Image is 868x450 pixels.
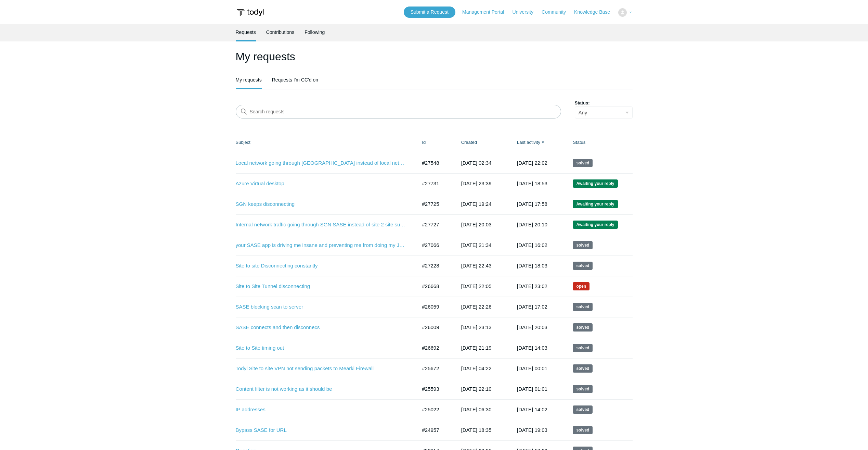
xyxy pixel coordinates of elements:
[305,24,325,40] a: Following
[517,283,547,289] time: 2025-08-14T23:02:05+00:00
[461,427,492,433] time: 2025-05-19T18:35:14+00:00
[236,406,407,414] a: IP addresses
[573,241,593,249] span: This request has been solved
[512,9,540,16] a: University
[566,132,632,153] th: Status
[573,364,593,373] span: This request has been solved
[517,365,547,371] time: 2025-07-28T00:01:49+00:00
[236,105,561,118] input: Search requests
[517,427,547,433] time: 2025-06-10T19:03:13+00:00
[517,304,547,310] time: 2025-08-13T17:02:56+00:00
[415,358,454,379] td: #25672
[517,242,547,248] time: 2025-08-27T16:02:36+00:00
[461,263,492,268] time: 2025-08-10T22:43:44+00:00
[461,160,492,166] time: 2025-08-20T02:34:59+00:00
[575,100,633,107] label: Status:
[236,283,407,290] a: Site to Site Tunnel disconnecting
[573,179,618,188] span: We are waiting for you to respond
[236,24,256,40] a: Requests
[574,9,617,16] a: Knowledge Base
[236,180,407,188] a: Azure Virtual desktop
[236,365,407,373] a: Todyl Site to site VPN not sending packets to Mearki Firewall
[415,297,454,317] td: #26059
[542,9,573,16] a: Community
[236,6,265,19] img: Todyl Support Center Help Center home page
[236,200,407,208] a: SGN keeps disconnecting
[415,194,454,214] td: #27725
[415,153,454,173] td: #27548
[415,214,454,235] td: #27727
[541,140,545,145] span: ▼
[236,324,407,332] a: SASE connects and then disconnecs
[573,221,618,229] span: We are waiting for you to respond
[462,9,511,16] a: Management Portal
[517,140,540,145] a: Last activity▼
[236,303,407,311] a: SASE blocking scan to server
[461,304,492,310] time: 2025-07-09T22:26:59+00:00
[461,283,492,289] time: 2025-07-22T22:05:05+00:00
[517,180,547,186] time: 2025-08-28T18:53:21+00:00
[573,262,593,270] span: This request has been solved
[517,160,547,166] time: 2025-08-28T22:02:22+00:00
[517,345,547,351] time: 2025-08-11T14:03:00+00:00
[236,132,415,153] th: Subject
[573,159,593,167] span: This request has been solved
[517,386,547,392] time: 2025-07-21T01:01:42+00:00
[573,200,618,208] span: We are waiting for you to respond
[461,201,492,207] time: 2025-08-27T19:24:11+00:00
[517,407,547,412] time: 2025-06-11T14:02:37+00:00
[236,221,407,229] a: Internal network traffic going through SGN SASE instead of site 2 site sunnel
[573,282,590,290] span: We are working on a response for you
[236,241,407,249] a: your SASE app is driving me insane and preventing me from doing my JOB
[415,132,454,153] th: Id
[266,24,295,40] a: Contributions
[404,7,455,18] a: Submit a Request
[461,324,492,330] time: 2025-07-08T23:13:40+00:00
[517,201,547,207] time: 2025-08-28T17:58:01+00:00
[236,344,407,352] a: Site to Site timing out
[461,345,492,351] time: 2025-07-23T21:19:49+00:00
[517,324,547,330] time: 2025-08-11T20:03:09+00:00
[272,72,318,88] a: Requests I'm CC'd on
[415,338,454,358] td: #26692
[573,385,593,393] span: This request has been solved
[573,344,593,352] span: This request has been solved
[573,323,593,332] span: This request has been solved
[573,405,593,414] span: This request has been solved
[415,317,454,338] td: #26009
[573,303,593,311] span: This request has been solved
[517,263,547,268] time: 2025-08-19T18:03:09+00:00
[415,276,454,297] td: #26668
[461,140,477,145] a: Created
[236,72,262,88] a: My requests
[461,180,492,186] time: 2025-08-27T23:39:38+00:00
[236,48,633,65] h1: My requests
[236,159,407,167] a: Local network going through [GEOGRAPHIC_DATA] instead of local network
[236,385,407,393] a: Content filter is not working as it should be
[415,399,454,420] td: #25022
[461,407,492,412] time: 2025-05-22T06:30:32+00:00
[461,242,492,248] time: 2025-08-05T21:34:23+00:00
[236,262,407,270] a: Site to site Disconnecting constantly
[415,420,454,440] td: #24957
[573,426,593,434] span: This request has been solved
[415,255,454,276] td: #27228
[461,386,492,392] time: 2025-06-19T22:10:14+00:00
[415,235,454,255] td: #27066
[415,379,454,399] td: #25593
[517,222,547,227] time: 2025-08-27T20:10:57+00:00
[415,173,454,194] td: #27731
[236,426,407,434] a: Bypass SASE for URL
[461,222,492,227] time: 2025-08-27T20:03:45+00:00
[461,365,492,371] time: 2025-06-25T04:22:39+00:00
